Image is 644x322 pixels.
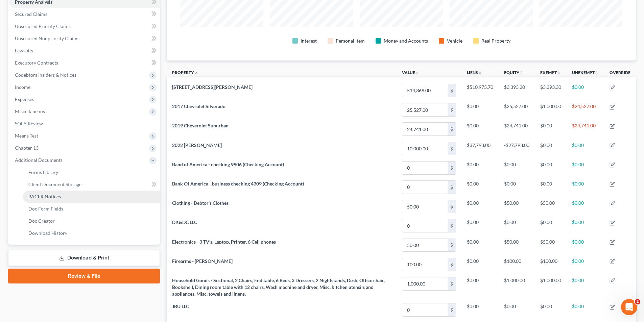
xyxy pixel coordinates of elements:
[535,120,567,139] td: $0.00
[499,120,535,139] td: $24,741.00
[15,121,43,126] span: SOFA Review
[23,178,160,191] a: Client Document Storage
[461,197,499,216] td: $0.00
[172,258,233,264] span: Firearms - [PERSON_NAME]
[402,239,448,252] input: 0.00
[461,216,499,236] td: $0.00
[402,200,448,213] input: 0.00
[535,197,567,216] td: $50.00
[402,258,448,271] input: 0.00
[499,216,535,236] td: $0.00
[535,139,567,158] td: $0.00
[448,277,456,290] div: $
[402,123,448,135] input: 0.00
[402,84,448,97] input: 0.00
[9,20,160,32] a: Unsecured Priority Claims
[567,300,604,320] td: $0.00
[499,177,535,197] td: $0.00
[604,66,636,81] th: Override
[499,100,535,120] td: $25,527.00
[461,158,499,177] td: $0.00
[15,11,47,17] span: Secured Claims
[28,218,55,224] span: Doc Creator
[8,250,160,266] a: Download & Print
[415,71,419,75] i: unfold_more
[567,158,604,177] td: $0.00
[448,303,456,316] div: $
[448,84,456,97] div: $
[595,71,599,75] i: unfold_more
[499,274,535,300] td: $1,000.00
[535,236,567,255] td: $50.00
[499,139,535,158] td: -$27,793.00
[23,215,160,227] a: Doc Creator
[499,197,535,216] td: $50.00
[28,169,58,175] span: Forms Library
[448,258,456,271] div: $
[499,236,535,255] td: $50.00
[448,162,456,174] div: $
[572,70,599,75] a: Unexemptunfold_more
[402,219,448,232] input: 0.00
[172,219,197,225] span: DK&DC LLC
[15,72,76,78] span: Codebtors Insiders & Notices
[499,81,535,100] td: $3,393.30
[28,194,61,199] span: PACER Notices
[557,71,561,75] i: unfold_more
[621,299,637,315] iframe: Intercom live chat
[23,166,160,178] a: Forms Library
[461,236,499,255] td: $0.00
[9,8,160,20] a: Secured Claims
[535,255,567,274] td: $100.00
[447,38,462,44] div: Vehicle
[448,200,456,213] div: $
[28,206,63,212] span: Doc Form Fields
[448,123,456,135] div: $
[172,84,253,90] span: [STREET_ADDRESS][PERSON_NAME]
[567,120,604,139] td: $24,741.00
[567,236,604,255] td: $0.00
[535,158,567,177] td: $0.00
[402,303,448,316] input: 0.00
[461,274,499,300] td: $0.00
[15,23,71,29] span: Unsecured Priority Claims
[535,300,567,320] td: $0.00
[448,103,456,116] div: $
[478,71,482,75] i: unfold_more
[635,299,640,304] span: 2
[172,142,222,148] span: 2022 [PERSON_NAME]
[172,303,189,309] span: JBU LLC
[402,103,448,116] input: 0.00
[519,71,523,75] i: unfold_more
[461,139,499,158] td: $37,793.00
[461,100,499,120] td: $0.00
[448,219,456,232] div: $
[535,216,567,236] td: $0.00
[535,100,567,120] td: $1,000.00
[402,70,419,75] a: Valueunfold_more
[402,142,448,155] input: 0.00
[28,181,81,187] span: Client Document Storage
[535,81,567,100] td: $3,393.30
[567,255,604,274] td: $0.00
[499,255,535,274] td: $100.00
[567,100,604,120] td: $24,527.00
[172,200,229,206] span: Clothing - Debtor's Clothes
[15,108,45,114] span: Miscellaneous
[504,70,523,75] a: Equityunfold_more
[194,71,198,75] i: expand_less
[15,60,58,66] span: Executory Contracts
[172,103,225,109] span: 2017 Chevrolet Silverado
[448,239,456,252] div: $
[9,45,160,57] a: Lawsuits
[172,239,276,245] span: Electronics - 3 TV's, Laptop, Printer, 6 Cell phones
[15,157,63,163] span: Additional Documents
[9,57,160,69] a: Executory Contracts
[172,123,229,128] span: 2019 Cheverolet Suburban
[461,120,499,139] td: $0.00
[15,84,30,90] span: Income
[172,162,284,167] span: Band of America - checking 9906 (Checking Account)
[15,133,38,139] span: Means Test
[402,162,448,174] input: 0.00
[540,70,561,75] a: Exemptunfold_more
